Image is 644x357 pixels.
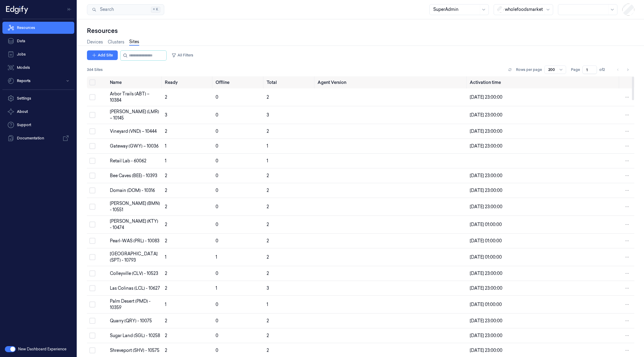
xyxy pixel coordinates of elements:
span: [DATE] 23:00:00 [470,348,502,353]
span: [DATE] 23:00:00 [470,271,502,276]
span: 2 [267,348,269,353]
div: [PERSON_NAME] (BMN) - 10551 [110,200,160,213]
span: 2 [165,94,167,100]
span: 2 [267,333,269,338]
div: Quarry (QRY) - 10075 [110,318,160,324]
span: 2 [165,285,167,291]
span: [DATE] 23:00:00 [470,129,502,134]
span: [DATE] 23:00:00 [470,318,502,324]
span: 1 [165,143,166,149]
th: Ready [162,76,213,88]
span: 3 [267,112,269,118]
span: 2 [165,204,167,209]
span: 0 [216,112,218,118]
span: [DATE] 23:00:00 [470,143,502,149]
span: 0 [216,302,218,307]
span: 1 [267,158,268,164]
span: [DATE] 23:00:00 [470,333,502,338]
span: 2 [267,94,269,100]
span: 0 [216,188,218,193]
button: Select row [89,128,95,134]
a: Clusters [108,39,124,45]
span: [DATE] 23:00:00 [470,204,502,209]
span: 2 [165,222,167,227]
span: [DATE] 01:00:00 [470,302,502,307]
span: 0 [216,333,218,338]
span: 2 [267,254,269,260]
div: Pearl-WAS (PRL) - 10083 [110,238,160,244]
button: Select row [89,238,95,244]
p: Rows per page [516,67,542,72]
button: Select row [89,318,95,324]
button: Select row [89,270,95,276]
span: 2 [267,318,269,324]
span: 1 [267,143,268,149]
span: [DATE] 23:00:00 [470,285,502,291]
button: Search⌘K [87,4,164,15]
span: 2 [165,271,167,276]
button: Go to next page [623,65,632,74]
span: 0 [216,143,218,149]
span: 0 [216,348,218,353]
span: [DATE] 23:00:00 [470,112,502,118]
span: 2 [267,204,269,209]
span: 2 [165,348,167,353]
span: 2 [267,188,269,193]
span: 2 [165,238,167,244]
div: Palm Desert (PMD) - 10359 [110,298,160,311]
button: Select row [89,173,95,179]
div: [PERSON_NAME] (KTY) - 10474 [110,218,160,231]
button: About [2,106,74,118]
span: 0 [216,173,218,178]
a: Models [2,62,74,74]
span: 3 [267,285,269,291]
div: Arbor Trails (ABT) – 10384 [110,91,160,104]
span: 0 [216,318,218,324]
div: Domain (DOM) - 10316 [110,187,160,194]
button: Select row [89,158,95,164]
div: Vineyard (VND) – 10444 [110,128,160,135]
button: Select row [89,333,95,339]
th: Agent Version [315,76,467,88]
span: 2 [267,238,269,244]
span: Page [571,67,580,72]
span: 2 [267,129,269,134]
span: [DATE] 23:00:00 [470,94,502,100]
button: Add Site [87,50,118,60]
button: Reports [2,75,74,87]
span: 1 [165,302,166,307]
button: Select row [89,143,95,149]
button: Select row [89,204,95,210]
button: Select row [89,112,95,118]
button: Select all [89,79,95,85]
a: Support [2,119,74,131]
span: 0 [216,158,218,164]
a: Resources [2,22,74,34]
span: 0 [216,129,218,134]
span: 1 [165,158,166,164]
span: of 2 [599,67,609,72]
th: Name [107,76,162,88]
button: Select row [89,347,95,353]
th: Total [264,76,315,88]
button: Select row [89,222,95,228]
a: Devices [87,39,103,45]
span: [DATE] 01:00:00 [470,238,502,244]
span: 1 [216,285,217,291]
span: [DATE] 23:00:00 [470,188,502,193]
span: 3 [165,112,167,118]
div: Las Colinas (LCL) - 10627 [110,285,160,292]
a: Sites [129,39,139,46]
button: All Filters [169,50,196,60]
span: [DATE] 23:00:00 [470,173,502,178]
span: 2 [267,222,269,227]
nav: pagination [614,65,632,74]
div: Bee Caves (BEE) - 10393 [110,173,160,179]
span: 2 [165,333,167,338]
div: Retail Lab - 60062 [110,158,160,164]
button: Select row [89,285,95,291]
span: 1 [267,302,268,307]
div: Gateway (GWY) – 10036 [110,143,160,149]
span: 2 [267,271,269,276]
a: Settings [2,92,74,104]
